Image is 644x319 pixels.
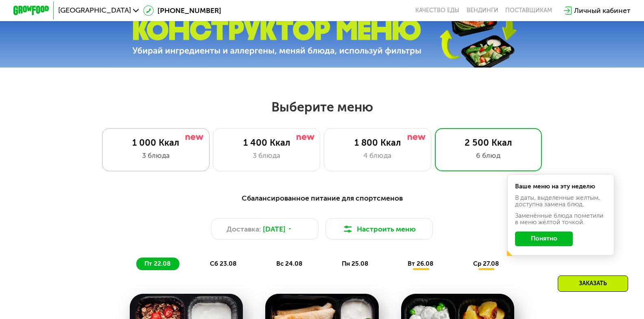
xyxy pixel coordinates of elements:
[276,260,302,267] span: вс 24.08
[473,260,499,267] span: ср 27.08
[515,184,606,190] div: Ваше меню на эту неделю
[515,195,606,208] div: В даты, выделенные желтым, доступна замена блюд.
[325,218,433,240] button: Настроить меню
[558,275,628,292] div: Заказать
[333,138,422,148] div: 1 800 Ккал
[57,193,587,204] div: Сбалансированное питание для спортсменов
[444,150,533,161] div: 6 блюд
[227,224,261,234] span: Доставка:
[342,260,368,267] span: пн 25.08
[444,138,533,148] div: 2 500 Ккал
[515,232,573,246] button: Понятно
[144,260,170,267] span: пт 22.08
[505,7,552,14] div: поставщикам
[143,5,221,16] a: [PHONE_NUMBER]
[333,150,422,161] div: 4 блюда
[415,7,459,14] a: Качество еды
[111,150,200,161] div: 3 блюда
[222,150,311,161] div: 3 блюда
[111,138,200,148] div: 1 000 Ккал
[222,138,311,148] div: 1 400 Ккал
[58,7,131,14] span: [GEOGRAPHIC_DATA]
[28,99,615,115] h2: Выберите меню
[210,260,236,267] span: сб 23.08
[515,213,606,225] div: Заменённые блюда пометили в меню жёлтой точкой.
[467,7,498,14] a: Вендинги
[263,224,286,234] span: [DATE]
[574,5,631,16] div: Личный кабинет
[408,260,433,267] span: вт 26.08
